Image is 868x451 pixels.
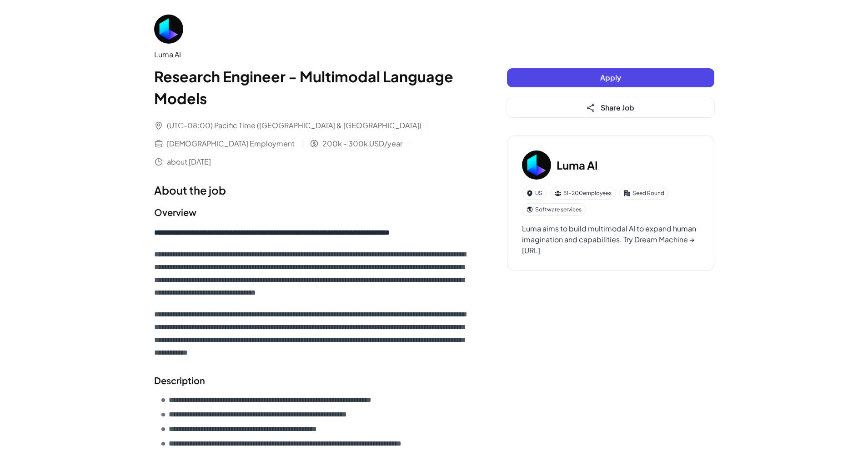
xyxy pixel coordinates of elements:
div: Seed Round [619,187,668,200]
h2: Overview [154,205,471,219]
button: Apply [507,68,714,87]
div: 51-200 employees [550,187,616,200]
button: Share Job [507,98,714,117]
div: US [522,187,547,200]
h1: About the job [154,182,471,198]
span: [DEMOGRAPHIC_DATA] Employment [167,138,295,149]
span: Apply [600,73,621,82]
img: Lu [522,150,551,180]
span: (UTC-08:00) Pacific Time ([GEOGRAPHIC_DATA] & [GEOGRAPHIC_DATA]) [167,120,421,131]
h1: Research Engineer - Multimodal Language Models [154,65,471,109]
div: Software services [522,203,586,216]
div: Luma aims to build multimodal AI to expand human imagination and capabilities. Try Dream Machine ... [522,223,699,256]
img: Lu [154,15,183,44]
div: Luma AI [154,49,471,60]
span: about [DATE] [167,156,211,167]
h2: Description [154,374,471,387]
span: Share Job [601,103,634,112]
span: 200k - 300k USD/year [322,138,402,149]
h3: Luma AI [557,157,598,173]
